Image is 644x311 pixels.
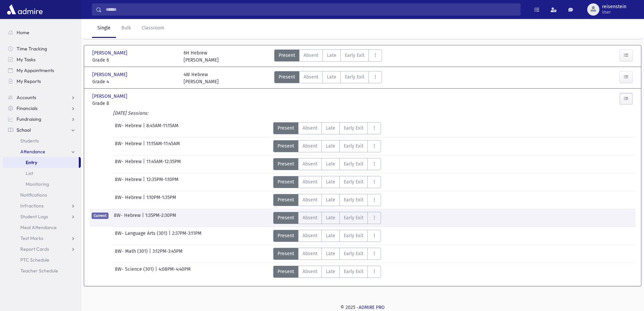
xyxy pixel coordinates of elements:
[327,52,336,59] span: Late
[303,142,317,150] span: Absent
[17,57,35,63] span: My Tasks
[326,232,335,239] span: Late
[152,248,183,260] span: 3:12PM-3:45PM
[113,110,148,116] i: [DATE] Sessions:
[273,122,381,134] div: AttTypes
[184,49,219,64] div: 6H Hebrew [PERSON_NAME]
[303,250,317,257] span: Absent
[279,73,295,81] span: Present
[17,127,31,133] span: School
[115,158,143,170] span: 8W- Hebrew
[273,158,381,170] div: AttTypes
[274,49,382,64] div: AttTypes
[326,214,335,221] span: Late
[20,192,47,198] span: Notifications
[17,78,41,84] span: My Reports
[146,140,180,152] span: 11:15AM-11:45AM
[3,103,81,114] a: Financials
[17,116,41,122] span: Fundraising
[20,203,44,209] span: Infractions
[115,230,169,242] span: 8W- Language Arts (301)
[143,194,146,206] span: |
[344,232,363,239] span: Early Exit
[20,214,48,220] span: Student Logs
[3,43,81,54] a: Time Tracking
[303,196,317,203] span: Absent
[3,200,81,211] a: Infractions
[3,179,81,190] a: Monitoring
[92,93,129,100] span: [PERSON_NAME]
[303,178,317,185] span: Absent
[169,230,172,242] span: |
[273,140,381,152] div: AttTypes
[3,254,81,265] a: PTC Schedule
[3,54,81,65] a: My Tasks
[115,140,143,152] span: 8W- Hebrew
[3,233,81,244] a: Test Marks
[145,212,176,224] span: 1:35PM-2:30PM
[3,222,81,233] a: Meal Attendance
[273,230,381,242] div: AttTypes
[20,246,49,252] span: Report Cards
[17,67,54,73] span: My Appointments
[3,168,81,179] a: List
[326,250,335,257] span: Late
[344,250,363,257] span: Early Exit
[17,46,47,52] span: Time Tracking
[155,266,159,278] span: |
[326,160,335,168] span: Late
[273,194,381,206] div: AttTypes
[3,190,81,200] a: Notifications
[3,265,81,276] a: Teacher Schedule
[26,170,33,176] span: List
[326,142,335,150] span: Late
[303,268,317,275] span: Absent
[303,214,317,221] span: Absent
[20,235,43,241] span: Test Marks
[273,266,381,278] div: AttTypes
[602,4,626,9] span: reisenstein
[3,76,81,87] a: My Reports
[92,71,129,78] span: [PERSON_NAME]
[278,160,294,168] span: Present
[17,29,29,36] span: Home
[92,304,633,311] div: © 2025 -
[273,212,381,224] div: AttTypes
[115,194,143,206] span: 8W- Hebrew
[20,138,39,144] span: Students
[344,142,363,150] span: Early Exit
[3,125,81,135] a: School
[278,142,294,150] span: Present
[3,146,81,157] a: Attendance
[20,224,57,230] span: Meal Attendance
[136,19,170,38] a: Classroom
[143,176,146,188] span: |
[278,250,294,257] span: Present
[5,3,44,16] img: AdmirePro
[17,105,38,111] span: Financials
[304,73,318,81] span: Absent
[344,125,363,132] span: Early Exit
[146,194,176,206] span: 1:10PM-1:35PM
[326,178,335,185] span: Late
[92,100,177,107] span: Grade 8
[26,181,49,187] span: Monitoring
[327,73,336,81] span: Late
[115,122,143,134] span: 8W- Hebrew
[92,19,116,38] a: Single
[149,248,152,260] span: |
[279,52,295,59] span: Present
[345,73,364,81] span: Early Exit
[146,158,181,170] span: 11:45AM-12:35PM
[304,52,318,59] span: Absent
[3,65,81,76] a: My Appointments
[20,268,58,274] span: Teacher Schedule
[159,266,191,278] span: 4:08PM-4:40PM
[3,211,81,222] a: Student Logs
[278,125,294,132] span: Present
[278,178,294,185] span: Present
[3,92,81,103] a: Accounts
[602,9,626,15] span: User
[184,71,219,85] div: 4W Hebrew [PERSON_NAME]
[114,212,142,224] span: 8W- Hebrew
